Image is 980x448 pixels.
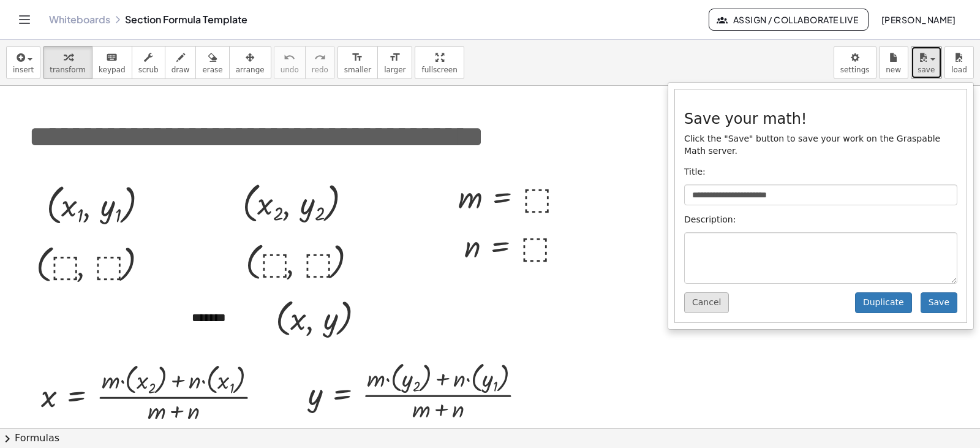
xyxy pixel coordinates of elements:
button: undoundo [274,46,306,79]
span: save [918,66,935,74]
span: insert [13,66,34,74]
button: insert [6,46,40,79]
button: arrange [229,46,271,79]
span: settings [840,66,870,74]
span: fullscreen [421,66,457,74]
button: [PERSON_NAME] [871,9,965,31]
span: load [951,66,967,74]
button: Cancel [684,292,729,313]
button: load [944,46,974,79]
button: Toggle navigation [15,10,34,29]
span: undo [281,66,299,74]
button: scrub [132,46,165,79]
i: format_size [389,50,401,65]
span: erase [202,66,222,74]
span: Assign / Collaborate Live [719,14,858,25]
button: transform [43,46,92,79]
a: Whiteboards [49,13,110,26]
button: draw [165,46,197,79]
i: format_size [352,50,363,65]
button: settings [834,46,876,79]
p: Description: [684,214,957,226]
span: [PERSON_NAME] [881,14,956,25]
span: draw [171,66,190,74]
button: save [911,46,942,79]
p: Title: [684,166,957,178]
button: Save [921,292,957,313]
button: Assign / Collaborate Live [709,9,869,31]
button: redoredo [305,46,335,79]
i: keyboard [106,50,118,65]
i: redo [314,50,326,65]
button: keyboardkeypad [92,46,132,79]
span: redo [312,66,328,74]
button: fullscreen [415,46,464,79]
button: erase [195,46,229,79]
h3: Save your math! [684,111,957,127]
button: new [879,46,908,79]
p: Click the "Save" button to save your work on the Graspable Math server. [684,133,957,158]
button: format_sizesmaller [337,46,378,79]
span: keypad [99,66,126,74]
span: new [886,66,901,74]
span: scrub [138,66,159,74]
span: transform [50,66,86,74]
button: Duplicate [855,292,912,313]
i: undo [284,50,295,65]
span: arrange [236,66,265,74]
span: larger [384,66,405,74]
span: smaller [344,66,371,74]
button: format_sizelarger [377,46,412,79]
